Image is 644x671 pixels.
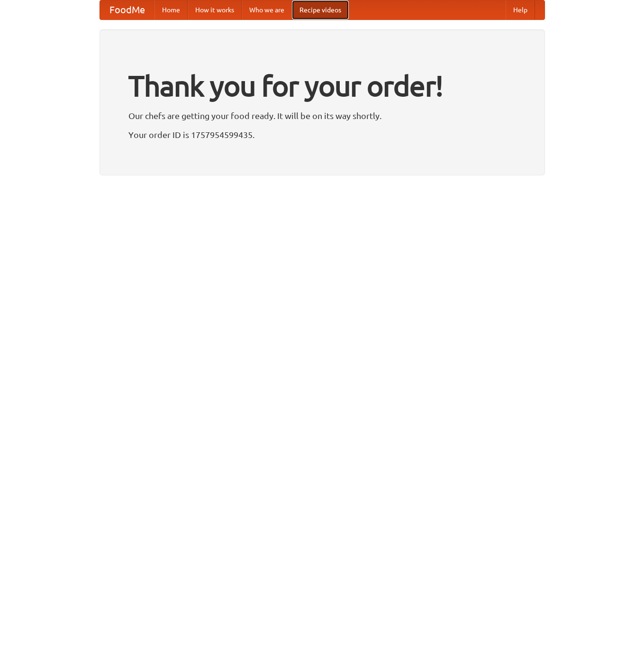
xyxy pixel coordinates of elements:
[188,0,242,19] a: How it works
[292,0,349,19] a: Recipe videos
[100,0,154,19] a: FoodMe
[128,63,516,109] h1: Thank you for your order!
[506,0,535,19] a: Help
[128,109,516,123] p: Our chefs are getting your food ready. It will be on its way shortly.
[128,128,516,142] p: Your order ID is 1757954599435.
[154,0,188,19] a: Home
[242,0,292,19] a: Who we are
